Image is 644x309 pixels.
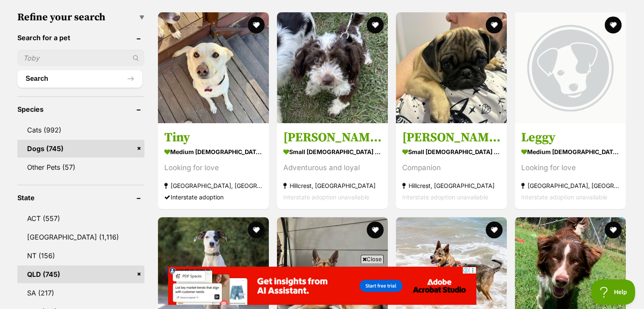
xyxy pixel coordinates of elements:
span: Interstate adoption unavailable [283,193,369,201]
button: favourite [248,17,265,33]
strong: small [DEMOGRAPHIC_DATA] Dog [402,146,500,158]
button: favourite [367,17,384,33]
strong: medium [DEMOGRAPHIC_DATA] Dog [164,146,263,158]
a: Cats (992) [17,121,144,139]
button: favourite [605,17,622,33]
div: Looking for love [164,162,263,174]
a: Tiny medium [DEMOGRAPHIC_DATA] Dog Looking for love [GEOGRAPHIC_DATA], [GEOGRAPHIC_DATA] Intersta... [158,123,269,209]
h3: [PERSON_NAME] [402,130,500,146]
a: SA (217) [17,284,144,302]
strong: [GEOGRAPHIC_DATA], [GEOGRAPHIC_DATA] [521,180,619,191]
img: Rocco - Pug Dog [396,12,507,123]
a: Leggy medium [DEMOGRAPHIC_DATA] Dog Looking for love [GEOGRAPHIC_DATA], [GEOGRAPHIC_DATA] Interst... [515,123,626,209]
span: Interstate adoption unavailable [402,193,488,201]
div: Interstate adoption [164,191,263,203]
a: [PERSON_NAME] small [DEMOGRAPHIC_DATA] Dog Companion Hillcrest, [GEOGRAPHIC_DATA] Interstate adop... [396,123,507,209]
a: QLD (745) [17,265,144,283]
header: State [17,194,144,201]
a: [GEOGRAPHIC_DATA] (1,116) [17,228,144,246]
img: Tiny - Australian Kelpie Dog [158,12,269,123]
span: Close [361,255,384,263]
strong: [GEOGRAPHIC_DATA], [GEOGRAPHIC_DATA] [164,180,263,191]
h3: Refine your search [17,11,144,23]
button: favourite [248,221,265,238]
a: NT (156) [17,247,144,265]
strong: Hillcrest, [GEOGRAPHIC_DATA] [283,180,381,191]
button: favourite [605,221,622,238]
strong: medium [DEMOGRAPHIC_DATA] Dog [521,146,619,158]
img: Charlie - Poodle (Toy) Dog [277,12,388,123]
button: favourite [486,221,503,238]
input: Toby [17,50,144,66]
strong: small [DEMOGRAPHIC_DATA] Dog [283,146,381,158]
a: [PERSON_NAME] small [DEMOGRAPHIC_DATA] Dog Adventurous and loyal Hillcrest, [GEOGRAPHIC_DATA] Int... [277,123,388,209]
header: Search for a pet [17,34,144,41]
strong: Hillcrest, [GEOGRAPHIC_DATA] [402,180,500,191]
div: Looking for love [521,162,619,174]
iframe: Help Scout Beacon - Open [591,279,636,305]
h3: [PERSON_NAME] [283,130,381,146]
button: favourite [486,17,503,33]
a: Dogs (745) [17,140,144,157]
iframe: Advertisement [168,267,476,305]
button: favourite [367,221,384,238]
h3: Leggy [521,130,619,146]
span: Interstate adoption unavailable [521,193,607,201]
h3: Tiny [164,130,263,146]
header: Species [17,105,144,113]
a: ACT (557) [17,210,144,227]
div: Adventurous and loyal [283,162,381,174]
button: Search [17,70,142,87]
a: Other Pets (57) [17,158,144,176]
div: Companion [402,162,500,174]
